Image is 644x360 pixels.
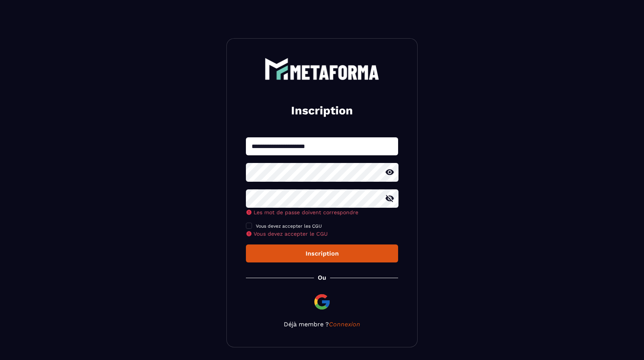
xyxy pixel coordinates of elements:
img: logo [265,58,379,80]
p: Déjà membre ? [246,321,398,328]
div: Inscription [252,250,392,257]
a: logo [246,58,398,80]
p: Ou [318,274,326,281]
span: Vous devez accepter le CGU [254,231,328,237]
button: Inscription [246,244,398,262]
span: Les mot de passe doivent correspondre [254,209,358,215]
a: Connexion [329,321,360,328]
span: Vous devez accepter les CGU [256,223,322,229]
h2: Inscription [255,103,389,118]
img: google [313,293,331,311]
